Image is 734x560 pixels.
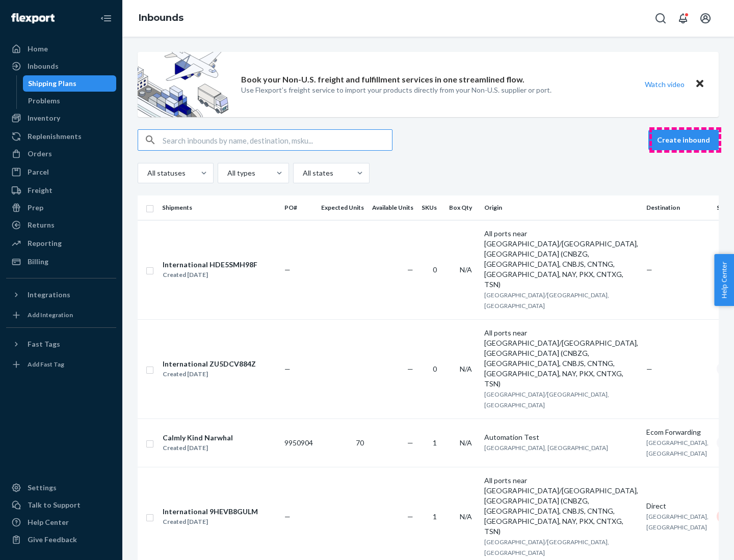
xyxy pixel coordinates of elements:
span: [GEOGRAPHIC_DATA]/[GEOGRAPHIC_DATA], [GEOGRAPHIC_DATA] [484,390,609,409]
div: Created [DATE] [163,443,233,453]
div: All ports near [GEOGRAPHIC_DATA]/[GEOGRAPHIC_DATA], [GEOGRAPHIC_DATA] (CNBZG, [GEOGRAPHIC_DATA], ... [484,229,638,290]
button: Give Feedback [6,531,116,548]
span: [GEOGRAPHIC_DATA]/[GEOGRAPHIC_DATA], [GEOGRAPHIC_DATA] [484,291,609,310]
td: 9950904 [280,418,317,467]
a: Freight [6,182,116,199]
button: Integrations [6,287,116,303]
a: Settings [6,480,116,496]
div: Fast Tags [28,339,60,349]
span: N/A [460,265,472,274]
th: PO# [280,195,317,220]
div: Created [DATE] [163,517,258,527]
div: Orders [28,149,52,159]
span: — [407,512,413,521]
a: Help Center [6,514,116,530]
span: 70 [356,438,364,447]
div: Parcel [28,167,49,177]
div: International HDE5SMH98F [163,260,257,270]
span: — [407,365,413,373]
th: Box Qty [445,195,480,220]
div: Help Center [28,517,69,527]
div: Prep [28,203,43,213]
div: Home [28,44,48,54]
div: Problems [28,96,60,106]
input: All types [226,168,227,178]
div: Give Feedback [28,535,77,545]
div: Automation Test [484,432,638,442]
a: Add Fast Tag [6,356,116,373]
span: — [284,512,291,521]
button: Open Search Box [650,8,671,29]
input: Search inbounds by name, destination, msku... [163,130,392,150]
span: [GEOGRAPHIC_DATA]/[GEOGRAPHIC_DATA], [GEOGRAPHIC_DATA] [484,538,609,556]
span: [GEOGRAPHIC_DATA], [GEOGRAPHIC_DATA] [646,513,709,531]
span: N/A [460,365,472,373]
div: Inbounds [28,61,59,71]
button: Open account menu [695,8,716,29]
div: Created [DATE] [163,369,256,379]
a: Problems [23,93,117,109]
button: Open notifications [673,8,693,29]
a: Billing [6,254,116,270]
th: Expected Units [317,195,368,220]
span: N/A [460,438,472,447]
th: Origin [480,195,642,220]
p: Use Flexport’s freight service to import your products directly from your Non-U.S. supplier or port. [241,85,552,95]
div: Integrations [28,290,70,300]
span: — [407,438,413,447]
div: Returns [28,220,55,230]
div: International 9HEVB8GULM [163,507,258,517]
div: Freight [28,185,53,195]
div: Ecom Forwarding [646,427,709,437]
span: N/A [460,512,472,521]
button: Close [693,77,706,92]
a: Orders [6,146,116,162]
span: — [284,265,291,274]
div: All ports near [GEOGRAPHIC_DATA]/[GEOGRAPHIC_DATA], [GEOGRAPHIC_DATA] (CNBZG, [GEOGRAPHIC_DATA], ... [484,475,638,537]
button: Close Navigation [96,8,116,29]
p: Book your Non-U.S. freight and fulfillment services in one streamlined flow. [241,74,525,86]
a: Returns [6,217,116,233]
div: Replenishments [28,131,82,142]
th: Destination [642,195,713,220]
span: — [646,265,652,274]
span: [GEOGRAPHIC_DATA], [GEOGRAPHIC_DATA] [646,439,709,457]
span: [GEOGRAPHIC_DATA], [GEOGRAPHIC_DATA] [484,444,608,452]
a: Reporting [6,235,116,251]
button: Help Center [714,254,734,306]
th: Available Units [368,195,417,220]
div: Shipping Plans [28,78,76,89]
a: Replenishments [6,128,116,145]
a: Talk to Support [6,497,116,513]
div: Direct [646,501,709,511]
div: Calmly Kind Narwhal [163,433,233,443]
div: Billing [28,257,48,267]
button: Create inbound [648,130,719,150]
ol: breadcrumbs [130,4,192,33]
div: Add Integration [28,311,73,319]
div: International ZU5DCV884Z [163,359,256,369]
a: Prep [6,200,116,216]
div: Reporting [28,238,62,248]
a: Parcel [6,164,116,180]
a: Inbounds [139,12,183,23]
a: Inbounds [6,58,116,74]
div: Talk to Support [28,500,81,510]
a: Shipping Plans [23,75,117,92]
div: All ports near [GEOGRAPHIC_DATA]/[GEOGRAPHIC_DATA], [GEOGRAPHIC_DATA] (CNBZG, [GEOGRAPHIC_DATA], ... [484,328,638,389]
img: Flexport logo [11,13,55,23]
div: Inventory [28,113,60,123]
span: — [646,365,652,373]
button: Fast Tags [6,336,116,352]
input: All statuses [146,168,147,178]
a: Home [6,41,116,57]
div: Add Fast Tag [28,360,64,369]
span: — [407,265,413,274]
span: 0 [433,265,437,274]
span: 1 [433,512,437,521]
div: Settings [28,483,57,493]
th: Shipments [158,195,280,220]
th: SKUs [417,195,445,220]
span: 0 [433,365,437,373]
